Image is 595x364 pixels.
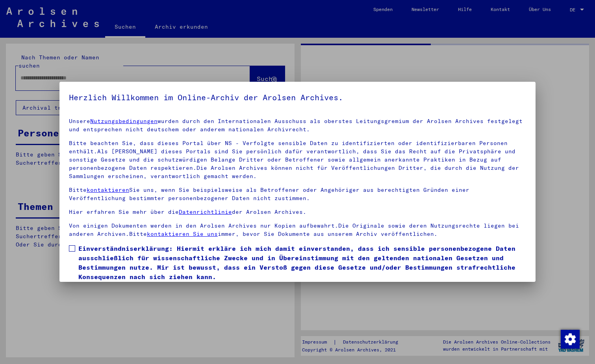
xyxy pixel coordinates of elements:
p: Bitte beachten Sie, dass dieses Portal über NS - Verfolgte sensible Daten zu identifizierten oder... [69,139,526,180]
span: Einverständniserklärung: Hiermit erkläre ich mich damit einverstanden, dass ich sensible personen... [78,244,526,281]
a: kontaktieren [87,186,129,193]
p: Von einigen Dokumenten werden in den Arolsen Archives nur Kopien aufbewahrt.Die Originale sowie d... [69,222,526,238]
p: Bitte Sie uns, wenn Sie beispielsweise als Betroffener oder Angehöriger aus berechtigten Gründen ... [69,186,526,202]
a: Nutzungsbedingungen [90,118,158,125]
p: Hier erfahren Sie mehr über die der Arolsen Archives. [69,208,526,216]
p: Unsere wurden durch den Internationalen Ausschuss als oberstes Leitungsgremium der Arolsen Archiv... [69,117,526,134]
img: Zustimmung ändern [561,330,580,349]
a: kontaktieren Sie uns [147,230,218,237]
a: Datenrichtlinie [179,208,232,215]
h5: Herzlich Willkommen im Online-Archiv der Arolsen Archives. [69,91,526,104]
